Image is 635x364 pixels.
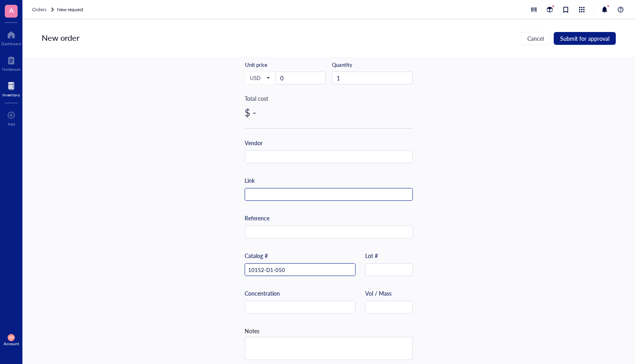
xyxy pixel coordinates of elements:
div: Notebook [2,67,20,72]
div: Vendor [245,138,263,147]
span: A [9,5,14,15]
div: Catalog # [245,251,268,260]
div: Dashboard [1,41,21,46]
div: Account [4,341,19,346]
span: Submit for approval [560,35,609,42]
div: Total cost [245,94,413,103]
span: VP [9,336,13,339]
a: Inventory [2,80,20,97]
div: Quantity [332,61,413,68]
div: Vol / Mass [365,289,392,298]
div: Inventory [2,92,20,97]
div: New order [42,32,79,45]
div: Lot # [365,251,378,260]
div: Unit price [245,61,295,68]
span: Cancel [527,35,544,42]
button: Submit for approval [554,32,616,45]
a: Dashboard [1,28,21,46]
a: New request [57,6,85,14]
a: Orders [32,6,55,14]
a: Notebook [2,54,20,72]
div: Add [8,122,15,126]
span: Orders [32,6,46,13]
div: Notes [245,326,259,335]
span: USD [250,74,269,82]
div: Link [245,176,255,185]
button: Cancel [520,32,551,45]
div: Reference [245,214,269,222]
div: $ - [245,106,413,119]
div: Concentration [245,289,280,298]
